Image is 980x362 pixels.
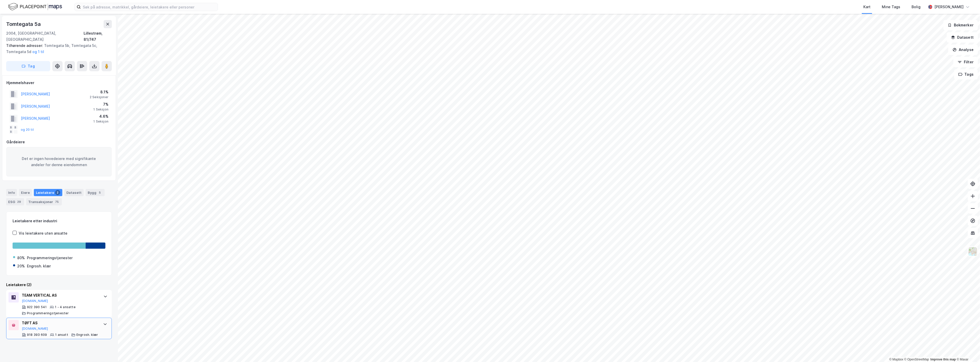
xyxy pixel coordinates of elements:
div: TØFT AS [22,320,98,326]
div: Eiere [19,189,32,196]
div: 922 390 541 [27,305,47,309]
button: [DOMAIN_NAME] [22,299,48,303]
button: Filter [953,57,978,67]
div: 8.1% [90,89,108,95]
div: 4.6% [93,113,108,119]
div: Leietakere [34,189,62,196]
div: Det er ingen hovedeiere med signifikante andeler for denne eiendommen [6,147,112,176]
iframe: Chat Widget [954,337,980,362]
div: 5 [97,190,103,195]
div: TEAM VERTICAL AS [22,292,98,298]
div: 80% [17,255,25,261]
button: Datasett [947,32,978,43]
div: 1 ansatt [55,333,68,337]
div: Bolig [912,4,921,10]
div: Tomtegata 5a [6,20,42,28]
div: Programmeringstjenester [27,255,73,261]
div: 20% [17,263,25,269]
div: Vis leietakere uten ansatte [19,230,67,236]
div: 1 Seksjon [93,119,108,124]
div: Leietakere (2) [6,282,112,288]
div: 75 [54,199,60,204]
div: Tomtegata 5b, Tomtegata 5c, Tomtegata 5d [6,43,108,55]
div: Gårdeiere [6,139,112,145]
input: Søk på adresse, matrikkel, gårdeiere, leietakere eller personer [81,3,218,11]
div: 29 [16,199,22,204]
div: 1 Seksjon [93,107,108,112]
div: Info [6,189,17,196]
img: Z [968,247,978,256]
button: Tag [6,61,50,71]
div: Kart [863,4,871,10]
button: [DOMAIN_NAME] [22,327,48,331]
div: ESG [6,198,24,205]
div: Engrosh. klær [76,333,98,337]
div: 918 393 609 [27,333,47,337]
button: Analyse [948,45,978,55]
div: Datasett [64,189,84,196]
img: logo.f888ab2527a4732fd821a326f86c7f29.svg [8,2,62,11]
div: Lillestrøm, 81/747 [84,30,112,43]
div: 2 Seksjoner [90,95,108,99]
div: Programmeringstjenester [27,311,69,315]
div: 1 - 4 ansatte [55,305,76,309]
a: Improve this map [931,358,956,361]
div: Hjemmelshaver [6,80,112,86]
button: Bokmerker [943,20,978,30]
div: Engrosh. klær [27,263,51,269]
div: 7% [93,101,108,107]
div: 2 [55,190,60,195]
div: Bygg [86,189,105,196]
div: [PERSON_NAME] [934,4,964,10]
span: Tilhørende adresser: [6,43,44,48]
a: OpenStreetMap [904,358,929,361]
button: Tags [954,69,978,79]
a: Mapbox [889,358,903,361]
div: Kontrollprogram for chat [954,337,980,362]
div: 2004, [GEOGRAPHIC_DATA], [GEOGRAPHIC_DATA] [6,30,84,43]
div: Mine Tags [882,4,900,10]
div: Transaksjoner [26,198,62,205]
div: Leietakere etter industri [13,218,105,224]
